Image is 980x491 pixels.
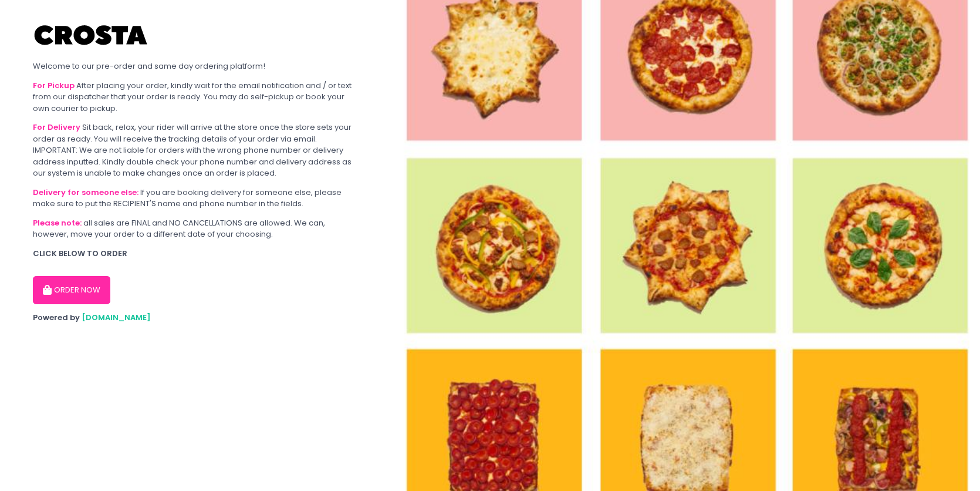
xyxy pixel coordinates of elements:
a: [DOMAIN_NAME] [82,312,151,323]
div: If you are booking delivery for someone else, please make sure to put the RECIPIENT'S name and ph... [33,187,359,210]
div: CLICK BELOW TO ORDER [33,248,359,260]
div: Welcome to our pre-order and same day ordering platform! [33,60,359,72]
button: ORDER NOW [33,276,110,304]
div: Powered by [33,312,359,324]
div: all sales are FINAL and NO CANCELLATIONS are allowed. We can, however, move your order to a diffe... [33,217,359,240]
b: Please note: [33,217,82,228]
div: Sit back, relax, your rider will arrive at the store once the store sets your order as ready. You... [33,122,359,179]
b: Delivery for someone else: [33,187,138,198]
div: After placing your order, kindly wait for the email notification and / or text from our dispatche... [33,80,359,115]
b: For Delivery [33,122,80,133]
img: Crosta Pizzeria [33,18,150,53]
b: For Pickup [33,80,75,91]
